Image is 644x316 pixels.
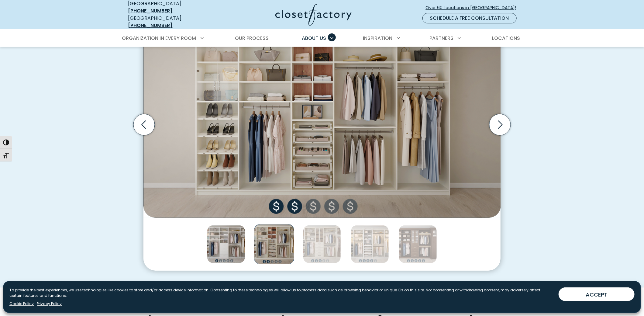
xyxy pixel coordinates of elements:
img: Budget options at Closet Factory Tier 2 [143,32,501,218]
img: Budget options at Closet Factory Tier 1 [207,225,245,263]
span: Our Process [235,35,269,42]
span: Locations [492,35,520,42]
a: [PHONE_NUMBER] [128,22,173,29]
span: Inspiration [363,35,393,42]
button: ACCEPT [559,287,635,301]
button: Next slide [487,112,513,138]
a: Cookie Policy [9,301,34,307]
a: Over 60 Locations in [GEOGRAPHIC_DATA]! [425,2,522,13]
img: Budget options at Closet Factory Tier 5 [399,225,437,263]
a: Privacy Policy [37,301,62,307]
img: Budget options at Closet Factory Tier 2 [254,224,294,264]
img: Budget options at Closet Factory Tier 4 [351,225,389,263]
img: Closet Factory Logo [275,4,352,26]
button: Previous slide [131,112,157,138]
span: About Us [302,35,326,42]
span: Over 60 Locations in [GEOGRAPHIC_DATA]! [426,5,521,11]
div: [GEOGRAPHIC_DATA] [128,15,216,29]
span: Partners [429,35,453,42]
a: [PHONE_NUMBER] [128,7,173,14]
span: Organization in Every Room [122,35,196,42]
a: Schedule a Free Consultation [422,13,517,23]
p: To provide the best experiences, we use technologies like cookies to store and/or access device i... [9,287,554,298]
img: Budget options at Closet Factory Tier 3 [303,225,341,263]
nav: Primary Menu [118,30,526,47]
